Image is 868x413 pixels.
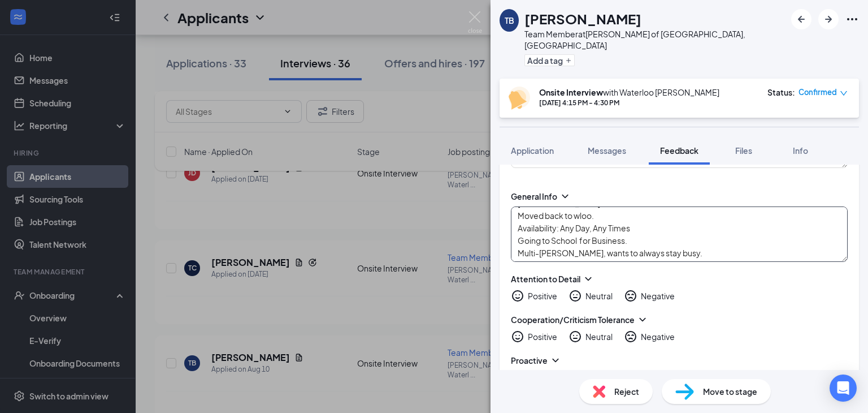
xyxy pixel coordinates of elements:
[585,331,613,342] div: Neutral
[795,12,808,26] svg: ArrowLeftNew
[539,87,719,98] div: with Waterloo [PERSON_NAME]
[505,15,514,26] div: TB
[641,331,675,342] div: Negative
[524,28,785,51] div: Team Member at [PERSON_NAME] of [GEOGRAPHIC_DATA], [GEOGRAPHIC_DATA]
[568,289,582,303] svg: NeutralFace
[588,145,626,156] span: Messages
[703,385,757,398] span: Move to stage
[511,355,548,366] div: Proactive
[511,330,524,343] svg: HappyFace
[614,385,639,398] span: Reject
[511,314,635,325] div: Cooperation/Criticism Tolerance
[528,331,557,342] div: Positive
[559,191,571,202] svg: ChevronDown
[798,87,837,98] span: Confirmed
[791,9,811,29] button: ArrowLeftNew
[624,330,637,343] svg: SadFace
[539,87,603,97] b: Onsite Interview
[524,54,575,66] button: PlusAdd a tag
[511,289,524,303] svg: HappyFace
[583,273,594,285] svg: ChevronDown
[550,355,561,366] svg: ChevronDown
[767,87,795,98] div: Status :
[624,289,637,303] svg: SadFace
[641,290,675,302] div: Negative
[830,375,857,402] div: Open Intercom Messenger
[565,57,572,64] svg: Plus
[511,273,580,285] div: Attention to Detail
[637,314,648,325] svg: ChevronDown
[585,290,613,302] div: Neutral
[845,12,859,26] svg: Ellipses
[511,206,848,262] textarea: Applebees - 2 years - Kpot Server - 2 years - Manager @ [PERSON_NAME] in [GEOGRAPHIC_DATA]. Moved...
[818,9,839,29] button: ArrowRight
[660,145,698,156] span: Feedback
[511,191,557,202] div: General Info
[822,12,835,26] svg: ArrowRight
[840,89,848,97] span: down
[568,330,582,343] svg: NeutralFace
[524,9,641,28] h1: [PERSON_NAME]
[793,145,808,156] span: Info
[528,290,557,302] div: Positive
[511,145,554,156] span: Application
[539,98,719,107] div: [DATE] 4:15 PM - 4:30 PM
[735,145,752,156] span: Files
